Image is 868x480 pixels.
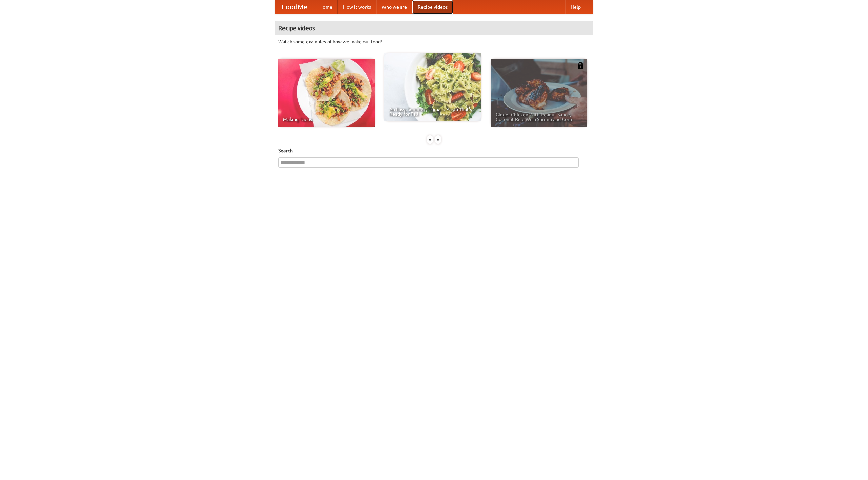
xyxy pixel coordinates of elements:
span: An Easy, Summery Tomato Pasta That's Ready for Fall [389,107,476,116]
h4: Recipe videos [275,21,593,35]
a: An Easy, Summery Tomato Pasta That's Ready for Fall [384,53,481,121]
a: How it works [338,0,376,14]
span: Making Tacos [283,117,370,122]
a: Who we are [376,0,412,14]
a: Home [314,0,338,14]
div: » [435,135,441,144]
h5: Search [278,147,590,154]
a: Making Tacos [278,59,375,127]
img: 483408.png [577,62,584,69]
div: « [427,135,433,144]
a: Recipe videos [412,0,453,14]
a: Help [565,0,586,14]
p: Watch some examples of how we make our food! [278,38,590,45]
a: FoodMe [275,0,314,14]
